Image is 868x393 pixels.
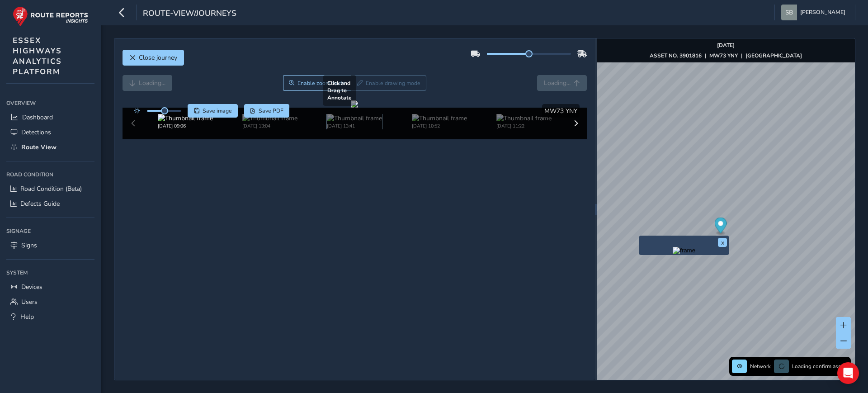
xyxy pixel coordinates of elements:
div: System [6,266,94,279]
div: Road Condition [6,168,94,181]
div: [DATE] 11:22 [496,123,552,129]
span: Road Condition (Beta) [20,185,82,193]
span: Route View [21,143,57,152]
div: | | [650,52,802,59]
span: MW73 YNY [544,107,577,115]
a: Road Condition (Beta) [6,181,94,196]
span: Signs [21,241,37,250]
a: Defects Guide [6,196,94,211]
button: x [718,238,727,247]
img: diamond-layout [781,5,797,20]
a: Devices [6,279,94,294]
span: Users [21,298,38,306]
a: Route View [6,140,94,155]
button: Save [188,104,238,118]
span: Detections [21,128,51,137]
span: ESSEX HIGHWAYS ANALYTICS PLATFORM [13,35,62,77]
a: Users [6,294,94,309]
div: [DATE] 09:06 [158,123,213,129]
a: Detections [6,125,94,140]
img: frame [673,247,695,254]
a: Dashboard [6,110,94,125]
div: Open Intercom Messenger [837,362,859,384]
img: Thumbnail frame [158,114,213,123]
span: [PERSON_NAME] [800,5,845,20]
span: Loading confirm assets [792,363,848,370]
span: Dashboard [22,113,53,122]
span: Close journey [139,53,177,62]
strong: [GEOGRAPHIC_DATA] [745,52,802,59]
button: PDF [244,104,290,118]
div: [DATE] 10:52 [412,123,467,129]
div: Signage [6,224,94,238]
div: [DATE] 13:41 [327,123,382,129]
span: Devices [21,283,42,291]
span: Save PDF [259,107,283,114]
img: Thumbnail frame [412,114,467,123]
button: [PERSON_NAME] [781,5,849,20]
strong: MW73 YNY [709,52,738,59]
div: Overview [6,96,94,110]
span: route-view/journeys [143,8,236,20]
button: Zoom [283,75,351,91]
span: Network [750,363,771,370]
span: Enable zoom mode [297,80,345,87]
span: Help [20,313,34,321]
span: Save image [203,107,232,114]
img: Thumbnail frame [327,114,382,123]
a: Help [6,309,94,324]
a: Signs [6,238,94,253]
img: Thumbnail frame [242,114,297,123]
strong: ASSET NO. 3901816 [650,52,702,59]
div: Map marker [714,218,726,236]
button: Preview frame [641,247,727,253]
img: rr logo [13,6,88,27]
img: Thumbnail frame [496,114,552,123]
strong: [DATE] [717,42,735,49]
div: [DATE] 13:04 [242,123,297,129]
button: Close journey [123,50,184,66]
span: Defects Guide [20,199,60,208]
